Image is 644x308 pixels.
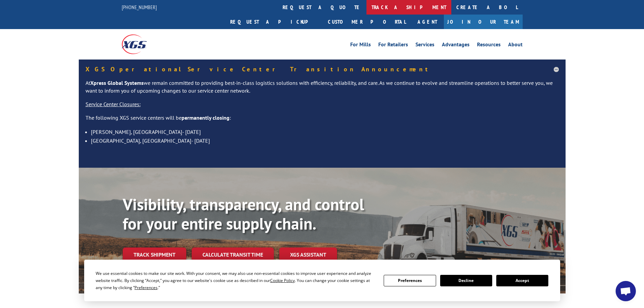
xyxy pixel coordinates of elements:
[415,42,434,49] a: Services
[384,275,436,286] button: Preferences
[350,42,371,49] a: For Mills
[378,42,408,49] a: For Retailers
[135,285,158,290] span: Preferences
[86,114,559,127] p: The following XGS service centers will be :
[123,247,186,262] a: Track shipment
[323,15,411,29] a: Customer Portal
[86,66,559,72] h5: XGS Operational Service Center Transition Announcement
[192,247,274,262] a: Calculate transit time
[444,15,523,29] a: Join Our Team
[90,79,144,86] strong: Xpress Global Systems
[123,194,364,234] b: Visibility, transparency, and control for your entire supply chain.
[496,275,548,286] button: Accept
[440,275,492,286] button: Decline
[442,42,470,49] a: Advantages
[182,114,230,121] strong: permanently closing
[279,247,337,262] a: XGS ASSISTANT
[477,42,501,49] a: Resources
[225,15,323,29] a: Request a pickup
[91,136,559,145] li: [GEOGRAPHIC_DATA], [GEOGRAPHIC_DATA]- [DATE]
[122,4,157,10] a: [PHONE_NUMBER]
[86,101,141,108] u: Service Center Closures:
[616,281,636,301] a: Open chat
[86,79,559,101] p: At we remain committed to providing best-in-class logistics solutions with efficiency, reliabilit...
[84,260,560,301] div: Cookie Consent Prompt
[411,15,444,29] a: Agent
[270,278,295,283] span: Cookie Policy
[508,42,523,49] a: About
[91,127,559,136] li: [PERSON_NAME], [GEOGRAPHIC_DATA]- [DATE]
[96,270,376,291] div: We use essential cookies to make our site work. With your consent, we may also use non-essential ...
